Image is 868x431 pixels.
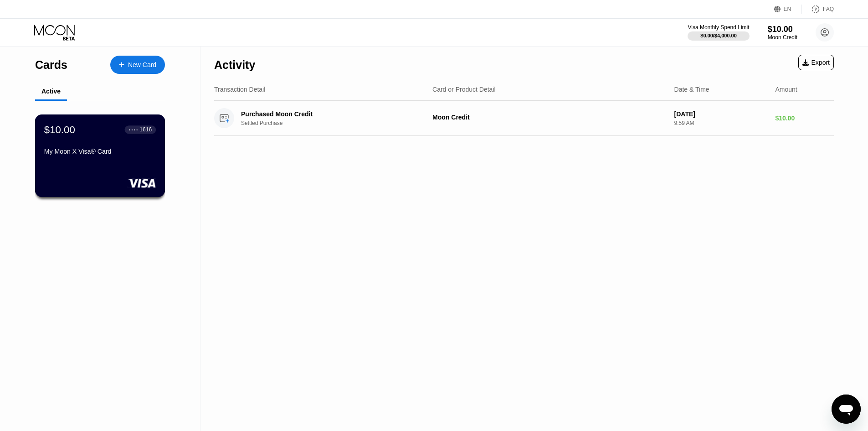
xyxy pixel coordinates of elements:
div: Visa Monthly Spend Limit [688,24,749,31]
div: Moon Credit [768,34,797,41]
iframe: Nút để khởi chạy cửa sổ nhắn tin [832,395,861,424]
div: 9:59 AM [674,120,768,126]
div: Purchased Moon Credit [241,110,418,118]
div: Amount [775,86,797,93]
div: Settled Purchase [241,120,431,126]
div: Card or Product Detail [432,86,496,93]
div: $10.00 [768,25,797,34]
div: $10.00● ● ● ●1616My Moon X Visa® Card [36,115,164,197]
div: Activity [214,58,255,72]
div: EN [784,6,791,12]
div: My Moon X Visa® Card [44,148,156,155]
div: New Card [128,61,156,69]
div: FAQ [802,5,834,14]
div: Export [798,55,834,70]
div: $0.00 / $4,000.00 [700,33,737,38]
div: Transaction Detail [214,86,265,93]
div: [DATE] [674,110,768,118]
div: Export [802,59,830,66]
div: Active [41,88,61,95]
div: $10.00 [44,124,75,135]
div: Visa Monthly Spend Limit$0.00/$4,000.00 [688,24,749,41]
div: EN [774,5,802,14]
div: Purchased Moon CreditSettled PurchaseMoon Credit[DATE]9:59 AM$10.00 [214,101,834,136]
div: New Card [110,56,165,74]
div: Moon Credit [432,114,667,121]
div: 1616 [139,126,152,133]
div: $10.00Moon Credit [768,25,797,41]
div: ● ● ● ● [129,128,138,131]
div: Date & Time [674,86,709,93]
div: FAQ [823,6,834,12]
div: Cards [35,58,67,72]
div: $10.00 [775,114,834,122]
